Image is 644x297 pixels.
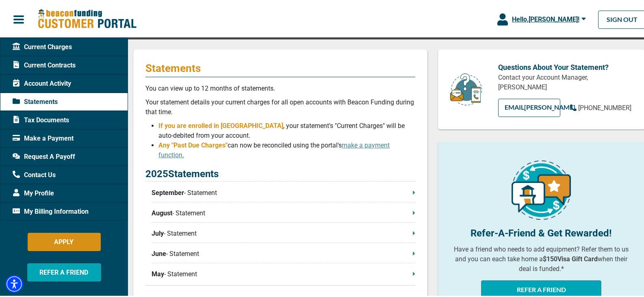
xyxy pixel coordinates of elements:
button: APPLY [28,232,101,250]
button: REFER A FRIEND [27,262,101,280]
span: July [152,228,164,237]
span: My Profile [13,187,54,197]
span: Hello, [PERSON_NAME] ! [512,14,579,22]
p: Your statement details your current charges for all open accounts with Beacon Funding during that... [145,96,415,116]
span: August [152,207,172,217]
span: May [152,268,164,278]
img: Beacon Funding Customer Portal Logo [37,8,137,28]
p: Questions About Your Statement? [498,61,633,72]
span: can now be reconciled using the portal's [158,140,390,158]
span: If you are enrolled in [GEOGRAPHIC_DATA] [158,121,283,128]
span: Tax Documents [13,114,69,124]
span: Contact Us [13,169,56,179]
img: customer-service.png [448,72,484,105]
div: Accessibility Menu [5,274,23,292]
p: 2025 Statements [145,165,415,180]
p: Contact your Account Manager, [PERSON_NAME] [498,72,633,91]
p: Refer-A-Friend & Get Rewarded! [450,225,633,239]
span: June [152,248,166,258]
img: refer-a-friend-icon.png [512,159,571,219]
span: Current Contracts [13,59,76,69]
p: Statements [145,61,415,74]
span: My Billing Information [13,206,89,215]
span: [PHONE_NUMBER] [578,103,631,111]
span: Account Activity [13,78,71,87]
b: $150 Visa Gift Card [543,254,598,262]
span: Request A Payoff [13,151,75,160]
span: Make a Payment [13,132,74,142]
p: - Statement [152,207,415,217]
p: - Statement [152,268,415,278]
span: September [152,187,184,197]
p: - Statement [152,248,415,258]
p: You can view up to 12 months of statements. [145,82,415,92]
span: Current Charges [13,41,72,51]
span: Any "Past Due Charges" [158,140,228,148]
span: Statements [13,96,58,106]
a: EMAIL[PERSON_NAME] [498,98,561,116]
p: - Statement [152,187,415,197]
p: Have a friend who needs to add equipment? Refer them to us and you can each take home a when thei... [450,243,633,273]
a: [PHONE_NUMBER] [570,102,631,112]
p: - Statement [152,228,415,237]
